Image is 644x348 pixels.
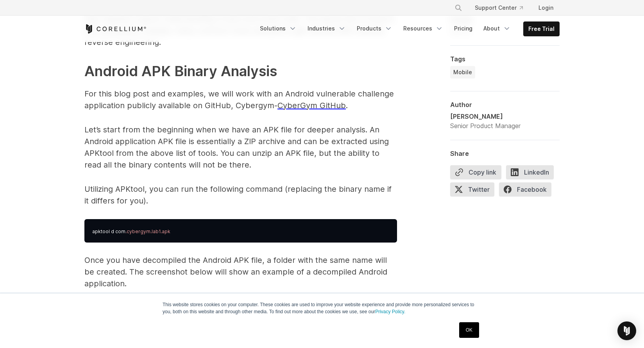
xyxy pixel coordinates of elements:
[450,182,499,200] a: Twitter
[84,124,397,171] p: Let’s start from the beginning when we have an APK file for deeper analysis. An Android applicati...
[450,66,475,79] a: Mobile
[303,21,351,36] a: Industries
[499,182,556,200] a: Facebook
[84,183,397,207] p: Utilizing APKtool, you can run the following command (replacing the binary name if it differs for...
[450,150,560,157] div: Share
[499,182,551,196] span: Facebook
[255,21,560,36] div: Navigation Menu
[255,21,301,36] a: Solutions
[451,1,465,15] button: Search
[277,101,346,110] a: CyberGym GitHub
[84,254,397,289] p: Once you have decompiled the Android APK file, a folder with the same name will be created. The s...
[375,309,405,314] a: Privacy Policy.
[450,55,560,63] div: Tags
[84,88,397,111] p: For this blog post and examples, we will work with an Android vulnerable challenge application pu...
[84,62,277,80] strong: Android APK Binary Analysis
[84,24,147,34] a: Corellium Home
[125,228,170,234] span: .cybergym.lab1.apk
[450,101,560,109] div: Author
[524,22,559,36] a: Free Trial
[450,165,501,179] button: Copy link
[399,21,448,36] a: Resources
[479,21,515,36] a: About
[469,1,529,15] a: Support Center
[445,1,560,15] div: Navigation Menu
[450,182,494,196] span: Twitter
[506,165,554,179] span: LinkedIn
[453,68,472,76] span: Mobile
[617,321,636,340] div: Open Intercom Messenger
[506,165,558,182] a: LinkedIn
[532,1,560,15] a: Login
[92,228,125,234] span: apktool d com
[459,322,479,338] a: OK
[450,112,521,121] div: [PERSON_NAME]
[450,121,521,130] div: Senior Product Manager
[163,301,481,315] p: This website stores cookies on your computer. These cookies are used to improve your website expe...
[352,21,397,36] a: Products
[449,21,477,36] a: Pricing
